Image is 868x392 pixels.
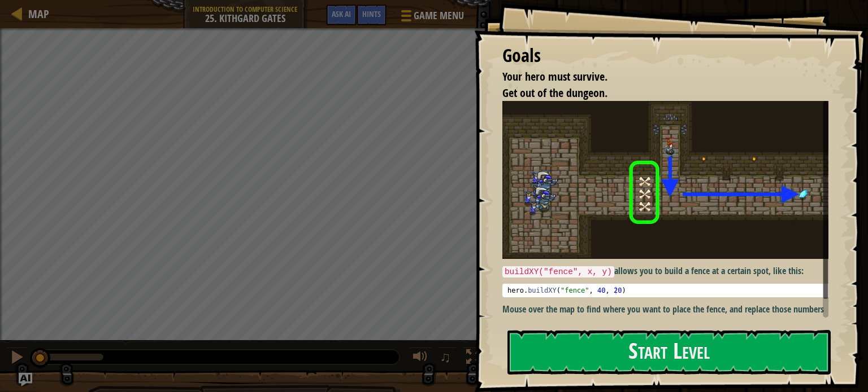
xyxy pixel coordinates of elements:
span: Map [28,6,49,21]
button: Toggle fullscreen [462,347,485,370]
span: ♫ [440,349,451,365]
span: Get out of the dungeon. [502,85,607,100]
div: Goals [502,43,828,69]
button: Adjust volume [409,347,432,370]
code: buildXY [610,318,648,329]
img: Kithgard gates [502,101,837,259]
li: Your hero must survive. [488,69,826,85]
button: ♫ [437,347,457,370]
span: Your hero must survive. [502,69,607,84]
button: Ask AI [326,5,357,25]
button: Ctrl + P: Pause [6,347,28,370]
span: Game Menu [414,8,464,23]
span: Ask AI [332,8,351,19]
a: Map [23,6,49,21]
button: Ask AI [19,373,32,386]
code: buildXY("fence", x, y) [502,266,614,278]
p: Mouse over the map to find where you want to place the fence, and replace those numbers with the ... [502,303,837,329]
button: Start Level [507,330,831,375]
span: Hints [362,8,381,19]
li: Get out of the dungeon. [488,85,826,102]
button: Game Menu [392,5,471,31]
p: allows you to build a fence at a certain spot, like this: [502,265,837,278]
